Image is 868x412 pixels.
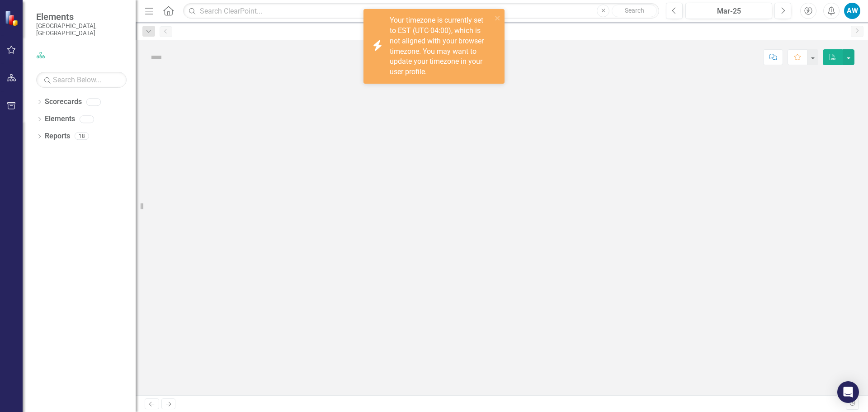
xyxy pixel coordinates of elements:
input: Search ClearPoint... [183,3,659,19]
span: Search [625,7,644,14]
a: Reports [45,131,70,142]
img: ClearPoint Strategy [5,10,20,26]
div: Open Intercom Messenger [837,381,859,403]
small: [GEOGRAPHIC_DATA], [GEOGRAPHIC_DATA] [36,22,127,37]
button: Mar-25 [685,3,772,19]
img: Not Defined [149,50,164,65]
a: Scorecards [45,97,82,107]
div: 18 [75,133,89,140]
button: close [495,13,501,23]
a: Elements [45,114,75,124]
input: Search Below... [36,72,127,88]
button: AW [844,3,860,19]
div: Mar-25 [689,6,769,17]
button: Search [612,5,657,17]
span: Elements [36,11,127,22]
div: Your timezone is currently set to EST (UTC-04:00), which is not aligned with your browser timezon... [390,15,492,77]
